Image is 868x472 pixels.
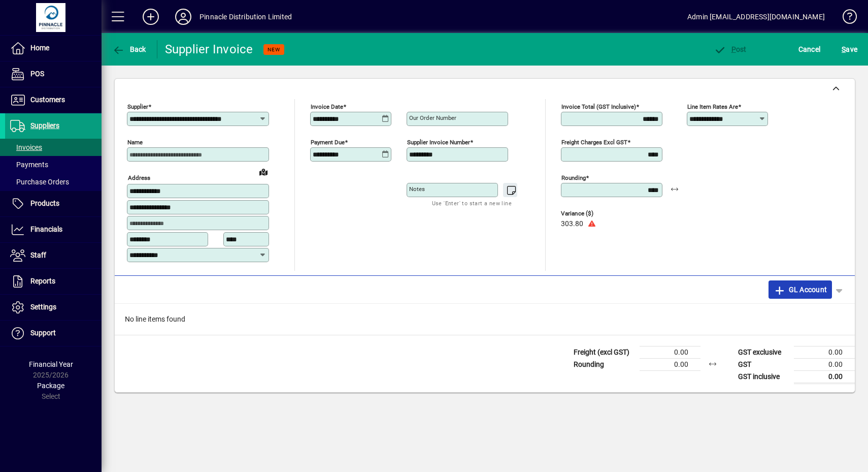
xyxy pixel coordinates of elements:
td: 0.00 [640,358,700,370]
div: Supplier Invoice [165,41,253,57]
mat-label: Notes [409,185,425,193]
td: 0.00 [794,370,855,383]
span: Invoices [10,143,42,151]
td: Rounding [569,358,640,370]
a: Purchase Orders [5,173,102,191]
span: Reports [30,277,55,285]
mat-label: Invoice date [311,103,343,110]
mat-hint: Use 'Enter' to start a new line [432,197,512,209]
app-page-header-button: Back [102,40,157,58]
mat-label: Supplier invoice number [407,139,470,146]
mat-label: Our order number [409,114,456,121]
mat-label: Line item rates are [687,103,738,110]
a: Knowledge Base [835,2,855,35]
a: Staff [5,243,102,268]
button: Add [135,8,167,26]
div: Pinnacle Distribution Limited [199,9,292,25]
a: Products [5,191,102,216]
span: Support [30,329,56,337]
span: ave [842,41,857,57]
a: POS [5,61,102,87]
span: GL Account [774,281,827,298]
button: Back [110,40,149,58]
a: Payments [5,156,102,173]
mat-label: Rounding [561,174,586,181]
div: Admin [EMAIL_ADDRESS][DOMAIN_NAME] [687,9,825,25]
span: POS [30,70,44,78]
button: Save [839,40,860,58]
mat-label: Freight charges excl GST [561,139,627,146]
td: GST inclusive [733,370,794,383]
div: No line items found [115,304,855,335]
span: Back [112,45,146,53]
td: GST [733,358,794,370]
span: 303.80 [561,220,583,228]
td: Freight (excl GST) [569,346,640,358]
a: Customers [5,87,102,113]
span: Customers [30,96,65,104]
a: Invoices [5,139,102,156]
span: P [731,45,736,53]
span: S [842,45,846,53]
button: GL Account [769,280,832,299]
button: Profile [167,8,199,26]
mat-label: Supplier [127,103,148,110]
span: Package [37,382,64,390]
mat-label: Name [127,139,143,146]
span: NEW [268,46,280,53]
span: Variance ($) [561,210,622,217]
td: GST exclusive [733,346,794,358]
span: Settings [30,303,56,311]
td: 0.00 [640,346,700,358]
a: Financials [5,217,102,242]
span: Suppliers [30,121,59,130]
span: Financial Year [29,360,73,368]
span: Purchase Orders [10,178,69,186]
span: Staff [30,251,46,259]
a: Support [5,321,102,346]
span: Payments [10,161,48,169]
button: Post [711,40,749,58]
a: Home [5,36,102,61]
span: ost [714,45,747,53]
a: Settings [5,295,102,320]
span: Financials [30,225,62,233]
td: 0.00 [794,358,855,370]
span: Products [30,199,59,207]
a: View on map [255,164,272,180]
span: Cancel [798,41,821,57]
td: 0.00 [794,346,855,358]
mat-label: Payment due [311,139,345,146]
mat-label: Invoice Total (GST inclusive) [561,103,636,110]
a: Reports [5,269,102,294]
span: Home [30,44,49,52]
button: Cancel [796,40,823,58]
